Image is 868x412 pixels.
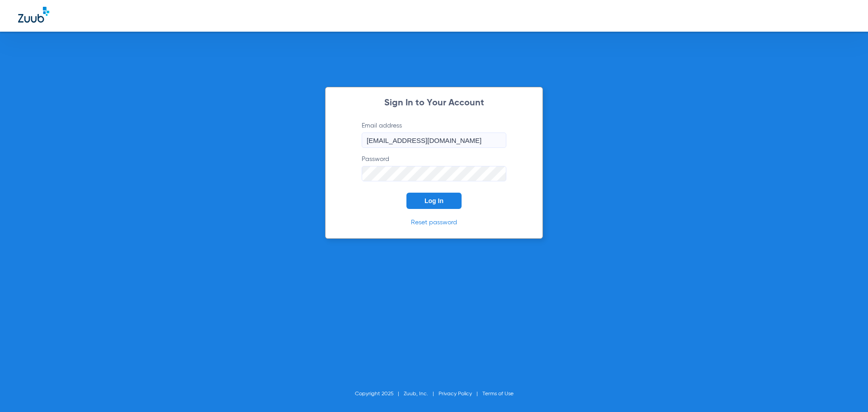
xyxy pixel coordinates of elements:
[404,389,439,398] li: Zuub, Inc.
[411,219,457,226] a: Reset password
[425,197,443,204] span: Log In
[362,166,506,181] input: Password
[355,389,404,398] li: Copyright 2025
[348,99,520,108] h2: Sign In to Your Account
[362,133,506,148] input: Email address
[362,121,506,148] label: Email address
[482,391,514,397] a: Terms of Use
[406,193,462,209] button: Log In
[362,155,506,181] label: Password
[18,7,49,23] img: Zuub Logo
[439,391,472,397] a: Privacy Policy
